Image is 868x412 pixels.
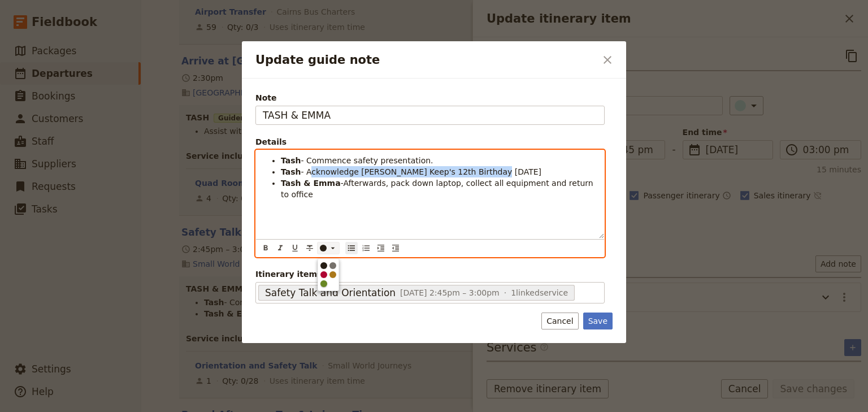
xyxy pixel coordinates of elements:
[259,242,272,254] button: Format bold
[255,268,605,280] span: Itinerary items
[345,242,358,254] button: Bulleted list
[281,156,301,165] strong: Tash
[289,242,301,254] button: Format underline
[319,244,341,253] div: ​
[255,92,605,103] span: Note
[255,51,596,68] h2: Update guide note
[389,242,402,254] button: Decrease indent
[274,242,287,254] button: Format italic
[317,242,340,254] button: ​
[303,242,316,254] button: Format strikethrough
[375,242,387,254] button: Increase indent
[583,313,613,329] button: Save
[255,106,605,125] input: Note
[301,167,542,176] span: - Acknowledge [PERSON_NAME] Keep's 12th Birthday [DATE]
[265,286,396,300] span: Safety Talk and Orientation
[598,50,617,70] button: Close dialog
[400,288,500,297] span: [DATE] 2:45pm – 3:00pm
[504,287,568,298] span: 1 linked service
[281,179,341,188] strong: Tash & Emma
[301,156,433,165] span: - Commence safety presentation.
[255,136,605,148] div: Details
[360,242,372,254] button: Numbered list
[541,313,578,329] button: Cancel
[281,179,596,199] span: -Afterwards, pack down laptop, collect all equipment and return to office
[281,167,301,176] strong: Tash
